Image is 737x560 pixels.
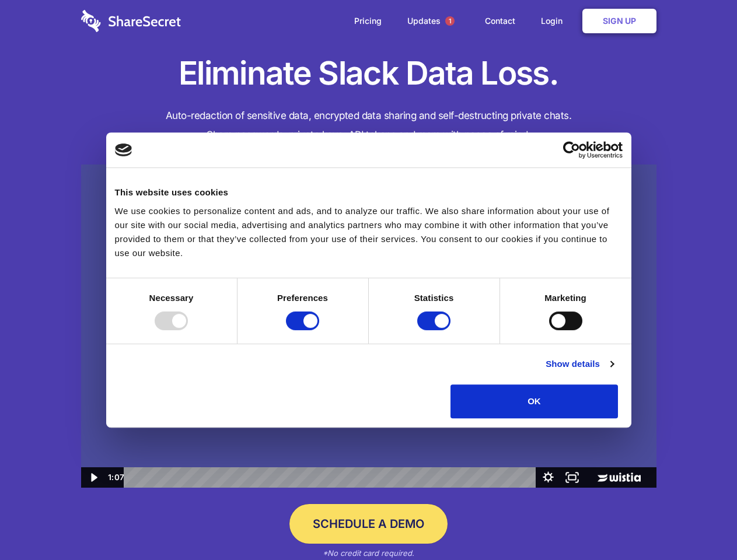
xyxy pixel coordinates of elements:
h4: Auto-redaction of sensitive data, encrypted data sharing and self-destructing private chats. Shar... [81,106,656,145]
span: 1 [445,16,455,26]
img: logo-wordmark-white-trans-d4663122ce5f474addd5e946df7df03e33cb6a1c49d2221995e7729f52c070b2.svg [81,10,181,32]
a: Login [529,3,580,39]
img: Sharesecret [81,164,656,488]
strong: Preferences [277,293,328,303]
strong: Necessary [149,293,194,303]
a: Wistia Logo -- Learn More [584,467,656,488]
strong: Marketing [544,293,586,303]
h1: Eliminate Slack Data Loss. [81,52,656,94]
button: Show settings menu [536,467,560,488]
div: This website uses cookies [115,185,623,199]
a: Show details [546,357,613,371]
a: Contact [473,3,527,39]
a: Pricing [343,3,393,39]
a: Sign Up [582,9,656,33]
a: Schedule a Demo [289,504,448,544]
strong: Statistics [414,293,454,303]
button: Play Video [81,467,105,488]
div: Playbar [133,467,530,488]
a: Usercentrics Cookiebot - opens in a new window [521,141,623,159]
button: OK [450,384,618,418]
img: logo [115,143,132,156]
div: We use cookies to personalize content and ads, and to analyze our traffic. We also share informat... [115,204,623,260]
em: *No credit card required. [323,548,414,558]
button: Fullscreen [560,467,584,488]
